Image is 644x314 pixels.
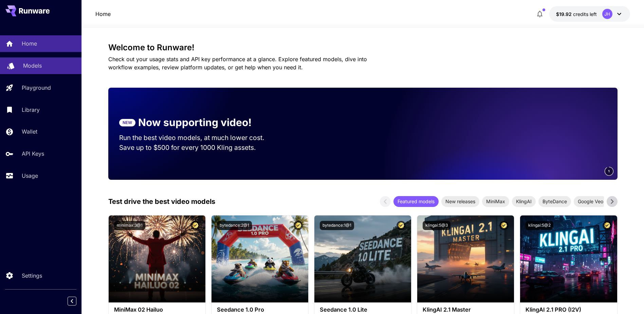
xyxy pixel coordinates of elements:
a: Home [95,10,111,18]
button: bytedance:1@1 [320,221,354,230]
span: $19.92 [556,11,573,17]
p: NEW [123,120,132,126]
span: Featured models [393,198,439,205]
div: Collapse sidebar [73,295,81,307]
button: Certified Model – Vetted for best performance and includes a commercial license. [191,221,200,230]
img: alt [520,215,617,302]
img: alt [314,215,411,302]
p: Usage [22,172,38,180]
span: KlingAI [512,198,536,205]
button: Certified Model – Vetted for best performance and includes a commercial license. [499,221,509,230]
div: MiniMax [482,196,509,207]
span: Check out your usage stats and API key performance at a glance. Explore featured models, dive int... [108,56,367,71]
p: Home [22,39,37,48]
nav: breadcrumb [95,10,111,18]
button: bytedance:2@1 [217,221,252,230]
p: Settings [22,272,42,280]
h3: MiniMax 02 Hailuo [114,307,200,313]
img: alt [211,215,308,302]
p: API Keys [22,150,44,158]
p: Playground [22,84,51,92]
div: Google Veo [574,196,607,207]
button: Collapse sidebar [68,297,76,306]
p: Run the best video models, at much lower cost. [119,133,277,143]
button: $19.9193JH [549,6,630,22]
img: alt [417,215,514,302]
p: Wallet [22,127,37,136]
h3: Welcome to Runware! [108,43,618,52]
p: Now supporting video! [138,115,252,130]
div: JH [602,9,612,19]
p: Models [23,62,42,70]
h3: Seedance 1.0 Lite [320,307,406,313]
p: Library [22,106,40,114]
button: Certified Model – Vetted for best performance and includes a commercial license. [294,221,303,230]
span: ByteDance [538,198,571,205]
div: $19.9193 [556,11,597,18]
h3: KlingAI 2.1 Master [423,307,509,313]
img: alt [109,215,205,302]
button: Certified Model – Vetted for best performance and includes a commercial license. [397,221,406,230]
h3: KlingAI 2.1 PRO (I2V) [526,307,611,313]
span: New releases [441,198,479,205]
h3: Seedance 1.0 Pro [217,307,303,313]
span: MiniMax [482,198,509,205]
button: klingai:5@2 [526,221,553,230]
div: New releases [441,196,479,207]
span: 1 [608,169,610,174]
p: Save up to $500 for every 1000 Kling assets. [119,143,277,153]
button: klingai:5@3 [423,221,450,230]
div: Featured models [393,196,439,207]
button: minimax:3@1 [114,221,145,230]
button: Certified Model – Vetted for best performance and includes a commercial license. [603,221,612,230]
span: credits left [573,11,597,17]
div: ByteDance [538,196,571,207]
div: KlingAI [512,196,536,207]
p: Test drive the best video models [108,196,215,207]
span: Google Veo [574,198,607,205]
